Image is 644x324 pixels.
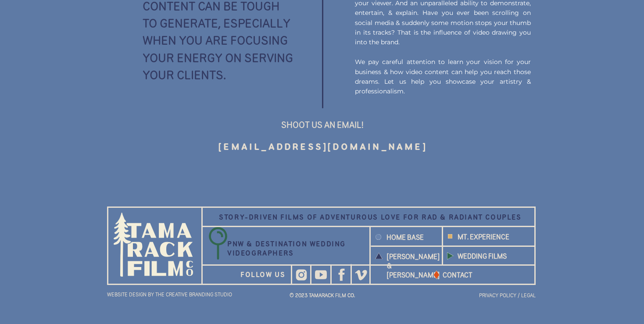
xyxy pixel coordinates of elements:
[458,252,530,263] a: WEDDING FILMS
[458,232,530,244] a: MT. EXPERIENCE
[387,252,431,259] a: [PERSON_NAME] & [PERSON_NAME]
[386,233,431,245] a: HOME BASE
[227,239,346,259] h3: PNW & DESTINATION WEDDING VIDEOGRAPHERS
[107,291,234,298] a: WEBSITE DESIGN BY THE CREATIVE BRANDING STUDIO
[261,292,384,304] h3: © 2023 TAMARACK FILM CO.
[443,271,472,279] b: CONTACT
[169,139,477,154] h3: [EMAIL_ADDRESS][DOMAIN_NAME]
[458,252,507,260] b: WEDDING FILMS
[458,233,509,241] b: MT. EXPERIENCE
[443,271,515,282] a: CONTACT
[204,213,537,223] h3: STORY-DRIVEN FILMS OF ADVENTUROUS LOVE FOR RAD & RADIANT COUPLES
[412,292,536,304] h3: PRIVACY POLICY / LEGAL
[386,233,424,241] b: HOME BASE
[240,269,291,278] a: follow us
[168,118,476,133] h3: SHOOT US AN EMAIL!
[387,253,440,279] b: [PERSON_NAME] & [PERSON_NAME]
